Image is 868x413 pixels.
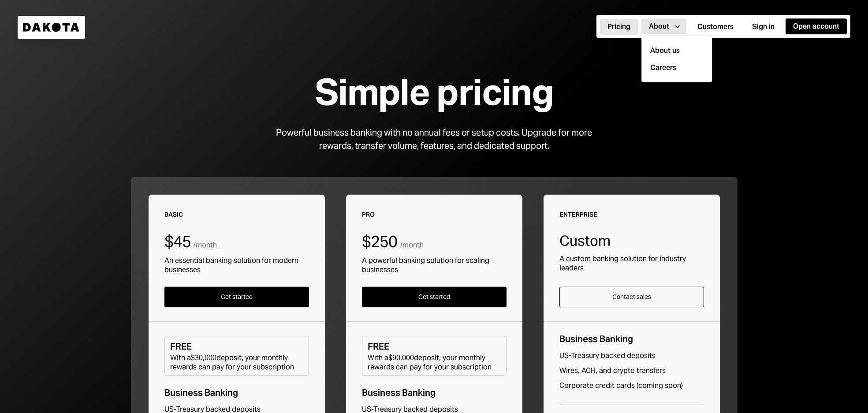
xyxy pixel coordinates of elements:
[690,18,741,35] a: Customers
[164,256,309,274] div: An essential banking solution for modern businesses
[368,353,501,372] div: With a $90,000 deposit, your monthly rewards can pay for your subscription
[194,240,217,250] div: / month
[559,332,704,346] div: Business Banking
[315,72,553,112] div: Simple pricing
[647,42,707,59] div: About us
[164,386,309,399] div: Business Banking
[368,340,501,353] div: FREE
[362,287,507,307] button: Get started
[170,353,303,372] div: With a $30,000 deposit, your monthly rewards can pay for your subscription
[265,126,604,152] div: Powerful business banking with no annual fees or setup costs. Upgrade for more rewards, transfer ...
[559,366,704,376] div: Wires, ACH, and crypto transfers
[559,233,704,248] div: Custom
[600,19,638,35] button: Pricing
[400,240,424,250] div: / month
[164,233,191,251] div: $45
[559,287,704,307] button: Contact sales
[647,41,707,59] a: About us
[745,19,782,35] button: Sign in
[600,18,638,35] a: Pricing
[559,210,704,219] div: Enterprise
[786,18,847,34] button: Open account
[170,340,303,353] div: FREE
[164,287,309,307] button: Get started
[164,210,309,219] div: Basic
[649,22,669,31] div: About
[650,63,710,74] a: Careers
[559,254,704,273] div: A custom banking solution for industry leaders
[690,19,741,35] button: Customers
[559,351,704,361] div: US-Treasury backed deposits
[641,18,686,34] button: About
[362,386,507,399] div: Business Banking
[362,256,507,274] div: A powerful banking solution for scaling businesses
[362,210,507,219] div: Pro
[745,18,782,35] a: Sign in
[559,381,704,391] div: Corporate credit cards (coming soon)
[362,233,398,251] div: $250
